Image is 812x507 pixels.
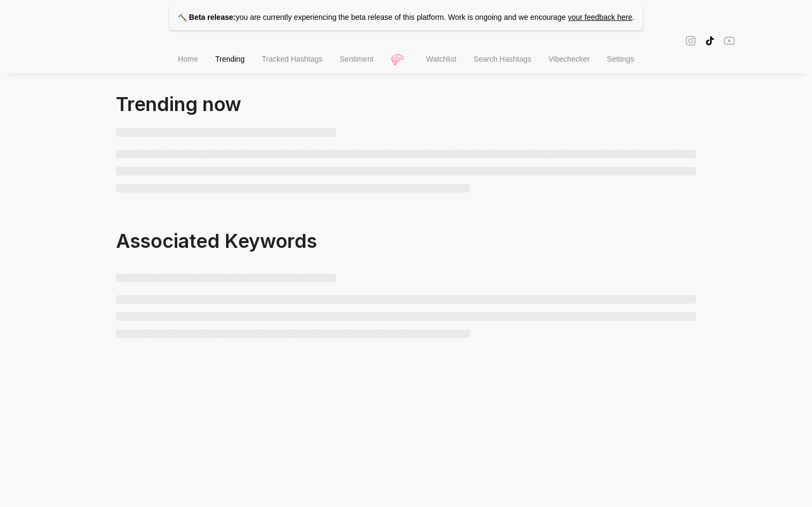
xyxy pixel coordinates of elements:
[724,34,735,47] span: youtube
[116,92,241,116] span: Trending now
[607,55,634,63] span: Settings
[426,55,456,63] span: Watchlist
[262,55,322,63] span: Tracked Hashtags
[178,55,198,63] span: Home
[474,55,531,63] span: Search Hashtags
[169,4,643,30] p: you are currently experiencing the beta release of this platform. Work is ongoing and we encourage .
[178,13,236,21] strong: 🔨 Beta release:
[340,55,374,63] span: Sentiment
[215,55,245,63] span: Trending
[548,55,590,63] span: Vibechecker
[685,34,696,47] span: instagram
[568,13,632,21] a: your feedback here
[116,229,317,253] span: Associated Keywords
